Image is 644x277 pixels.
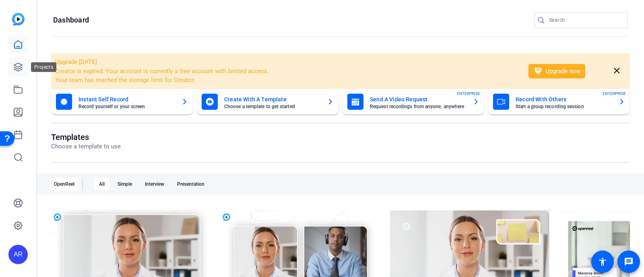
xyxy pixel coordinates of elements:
[49,178,79,191] div: OpenReel
[603,90,626,96] span: ENTERPRISE
[8,245,28,264] div: AR
[224,94,321,104] mat-card-title: Create With A Template
[31,62,56,72] div: Projects
[598,257,607,267] mat-icon: accessibility
[370,104,466,109] mat-card-subtitle: Request recordings from anyone, anywhere
[516,94,612,104] mat-card-title: Record With Others
[528,64,585,78] button: Upgrade now
[51,132,121,142] h1: Templates
[224,104,321,109] mat-card-subtitle: Choose a template to get started
[624,257,634,267] mat-icon: message
[113,178,137,191] div: Simple
[55,67,518,76] li: Creator is expired. Your account is currently a free account with limited access.
[94,178,109,191] div: All
[12,13,25,25] img: blue-gradient.svg
[51,89,193,115] button: Instant Self RecordRecord yourself or your screen
[53,15,89,25] h1: Dashboard
[457,90,480,96] span: ENTERPRISE
[370,94,466,104] mat-card-title: Send A Video Request
[612,66,622,76] mat-icon: close
[549,15,621,25] input: Search
[516,104,612,109] mat-card-subtitle: Start a group recording session
[533,66,543,76] mat-icon: diamond
[78,104,175,109] mat-card-subtitle: Record yourself or your screen
[197,89,339,115] button: Create With A TemplateChoose a template to get started
[51,142,121,151] p: Choose a template to use
[140,178,169,191] div: Interview
[78,94,175,104] mat-card-title: Instant Self Record
[55,76,518,85] li: Your team has reached the storage limit for Creator.
[343,89,484,115] button: Send A Video RequestRequest recordings from anyone, anywhereENTERPRISE
[172,178,209,191] div: Presentation
[488,89,630,115] button: Record With OthersStart a group recording sessionENTERPRISE
[55,58,97,66] span: Upgrade [DATE]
